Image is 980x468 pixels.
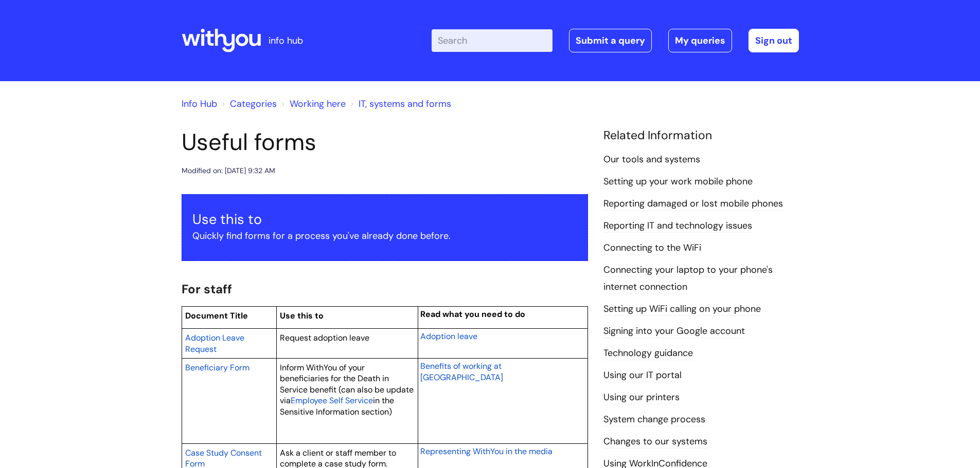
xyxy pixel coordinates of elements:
a: System change process [603,413,705,426]
span: Request adoption leave [280,332,369,343]
a: Our tools and systems [603,153,700,166]
a: Connecting your laptop to your phone's internet connection [603,264,773,293]
a: Reporting IT and technology issues [603,219,752,233]
a: Connecting to the WiFi [603,241,701,255]
h4: Related Information [603,128,799,143]
span: Adoption leave [420,331,477,342]
a: Beneficiary Form [185,361,250,373]
a: Reporting damaged or lost mobile phones [603,197,783,211]
a: Technology guidance [603,347,693,360]
span: Employee Self Service [291,395,373,406]
a: Using our printers [603,391,680,404]
a: Benefits of working at [GEOGRAPHIC_DATA] [420,360,503,383]
a: Setting up your work mobile phone [603,175,753,189]
span: Representing WithYou in the media [420,446,553,457]
span: For staff [182,281,232,297]
a: Adoption Leave Request [185,331,244,355]
a: Signing into your Google account [603,325,745,338]
a: Changes to our systems [603,435,707,448]
span: Use this to [280,310,324,321]
span: Read what you need to do [420,309,525,320]
a: Representing WithYou in the media [420,445,553,457]
a: Adoption leave [420,330,477,342]
a: IT, systems and forms [359,98,451,110]
h1: Useful forms [182,128,588,156]
li: IT, systems and forms [348,96,451,112]
a: Working here [290,98,346,110]
a: My queries [668,29,732,52]
span: in the Sensitive Information section) [280,395,394,417]
a: Categories [230,98,277,110]
li: Solution home [220,96,277,112]
div: Modified on: [DATE] 9:32 AM [182,164,275,177]
span: Inform WithYou of your beneficiaries for the Death in Service benefit (can also be update via [280,362,414,406]
li: Working here [279,96,346,112]
p: Quickly find forms for a process you've already done before. [192,228,577,244]
span: Benefits of working at [GEOGRAPHIC_DATA] [420,361,503,383]
p: info hub [269,32,303,49]
a: Employee Self Service [291,394,373,406]
span: Adoption Leave Request [185,332,244,354]
input: Search [432,29,553,52]
span: Beneficiary Form [185,362,250,373]
a: Using our IT portal [603,369,682,382]
span: Document Title [185,310,248,321]
a: Setting up WiFi calling on your phone [603,303,761,316]
a: Sign out [749,29,799,52]
h3: Use this to [192,211,577,228]
a: Submit a query [569,29,652,52]
a: Info Hub [182,98,217,110]
div: | - [432,29,799,52]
